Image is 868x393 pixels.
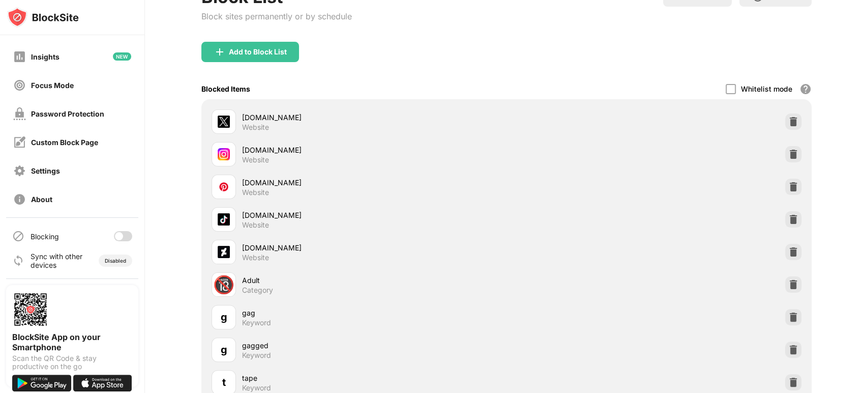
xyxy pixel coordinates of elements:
div: Custom Block Page [31,138,98,147]
img: insights-off.svg [13,50,26,63]
div: [DOMAIN_NAME] [242,112,506,123]
div: [DOMAIN_NAME] [242,210,506,220]
div: Block sites permanently or by schedule [201,11,352,21]
div: gagged [242,340,506,351]
div: Website [242,123,269,132]
div: 🔞 [213,274,234,295]
div: Sync with other devices [31,252,83,269]
div: [DOMAIN_NAME] [242,145,506,155]
div: Website [242,253,269,262]
img: get-it-on-google-play.svg [12,375,71,391]
img: sync-icon.svg [12,255,24,267]
div: Keyword [242,351,271,360]
div: [DOMAIN_NAME] [242,177,506,188]
img: customize-block-page-off.svg [13,136,26,149]
div: Keyword [242,383,271,392]
div: Adult [242,275,506,286]
div: gag [242,307,506,318]
img: favicons [218,246,230,258]
img: favicons [218,116,230,128]
div: Focus Mode [31,81,74,90]
div: Website [242,220,269,230]
img: blocking-icon.svg [12,230,24,242]
img: options-page-qr-code.png [12,291,49,328]
div: Whitelist mode [741,85,792,93]
div: About [31,195,52,204]
div: Settings [31,166,60,175]
img: about-off.svg [13,193,26,206]
div: Blocked Items [201,85,250,93]
img: new-icon.svg [113,52,131,61]
img: focus-off.svg [13,79,26,92]
img: favicons [218,181,230,193]
img: password-protection-off.svg [13,107,26,120]
div: g [221,310,227,325]
img: settings-off.svg [13,164,26,177]
div: Category [242,286,273,295]
div: t [222,375,226,390]
img: logo-blocksite.svg [7,7,79,27]
div: Disabled [105,258,126,264]
div: Website [242,188,269,197]
div: Insights [31,52,59,61]
div: Blocking [31,232,59,241]
img: download-on-the-app-store.svg [73,375,132,391]
img: favicons [218,148,230,160]
div: tape [242,373,506,383]
div: [DOMAIN_NAME] [242,242,506,253]
div: BlockSite App on your Smartphone [12,332,132,352]
div: Scan the QR Code & stay productive on the go [12,354,132,371]
div: g [221,342,227,357]
div: Add to Block List [229,48,287,56]
div: Keyword [242,318,271,327]
img: favicons [218,213,230,226]
div: Website [242,155,269,164]
div: Password Protection [31,109,104,118]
